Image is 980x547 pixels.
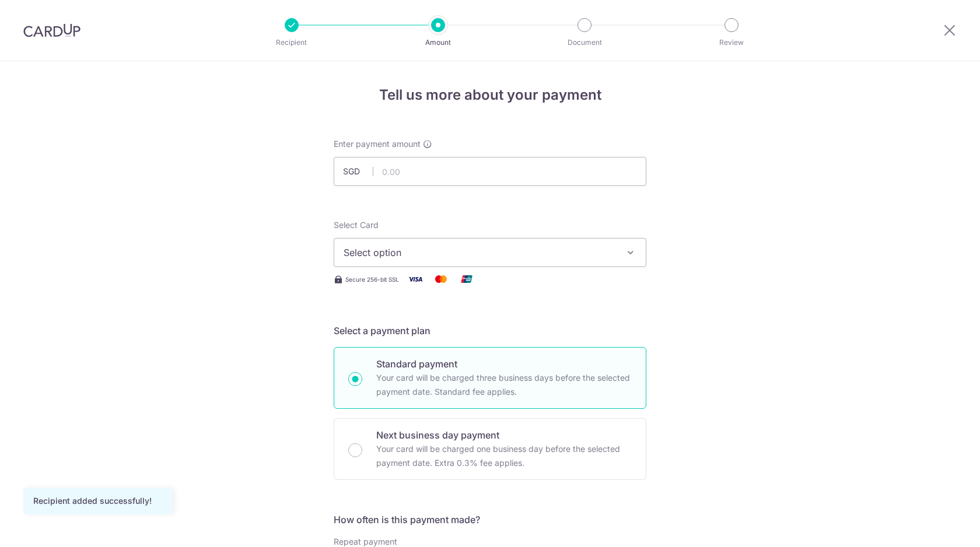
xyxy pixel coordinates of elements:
p: Review [688,37,775,48]
h5: Select a payment plan [334,324,646,338]
p: Next business day payment [376,428,632,442]
img: Visa [404,272,427,286]
p: Recipient [249,37,335,48]
span: Select option [344,246,615,260]
p: Your card will be charged one business day before the selected payment date. Extra 0.3% fee applies. [376,442,632,470]
input: 0.00 [334,157,646,186]
img: Union Pay [455,272,478,286]
div: Recipient added successfully! [33,495,163,507]
span: translation missing: en.payables.payment_networks.credit_card.summary.labels.select_card [334,220,379,230]
p: Standard payment [376,357,632,371]
button: Select option [334,238,646,267]
h4: Tell us more about your payment [334,85,646,106]
img: CardUp [23,23,80,37]
iframe: Opens a widget where you can find more information [905,512,968,541]
img: Mastercard [429,272,453,286]
h5: How often is this payment made? [334,513,646,527]
p: Amount [395,37,481,48]
span: Secure 256-bit SSL [345,275,399,284]
p: Your card will be charged three business days before the selected payment date. Standard fee appl... [376,371,632,399]
p: Document [541,37,628,48]
span: Enter payment amount [334,138,421,150]
span: SGD [343,166,373,177]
